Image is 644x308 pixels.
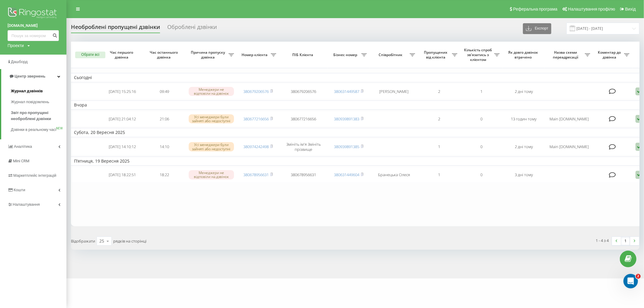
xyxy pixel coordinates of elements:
span: рядків на сторінці [113,238,146,244]
a: Журнал дзвінків [11,86,66,97]
a: Центр звернень [1,69,66,84]
td: [DATE] 14:10:12 [101,138,143,155]
span: Журнал повідомлень [11,99,49,105]
span: Реферальна програма [513,7,558,11]
td: Бранецька Олеся [370,167,418,183]
td: 1 [418,138,460,155]
span: Кількість спроб зв'язатись з клієнтом [463,48,494,62]
div: Оброблені дзвінки [167,24,217,33]
a: 380678956631 [243,172,269,177]
span: Дашборд [11,59,28,64]
span: Назва схеми переадресації [548,50,585,59]
span: Дзвінки в реальному часі [11,127,56,133]
td: 1 [460,84,503,100]
iframe: Intercom live chat [623,274,638,288]
span: Час останнього дзвінка [148,50,181,59]
span: Відображати [71,238,95,244]
div: Менеджери не відповіли на дзвінок [189,170,234,179]
td: 13 годин тому [503,111,545,127]
td: 2 [418,111,460,127]
span: Час першого дзвінка [106,50,139,59]
div: Проекти [8,43,24,49]
span: Кошти [14,188,25,192]
span: Як довго дзвінок втрачено [508,50,540,59]
td: 380679206576 [279,84,328,100]
button: Обрати всі [75,52,105,58]
span: Аналiтика [14,144,32,149]
span: Журнал дзвінків [11,88,43,94]
span: Вихід [625,7,636,11]
div: Усі менеджери були зайняті або недоступні [189,142,234,151]
td: 1 [418,167,460,183]
a: 380939891383 [334,116,359,122]
a: Звіт про пропущені необроблені дзвінки [11,107,66,124]
a: 380939891385 [334,144,359,149]
td: Змініть ім'я Змініть прізвище [279,138,328,155]
span: Бізнес номер [331,52,361,57]
a: 380631449587 [334,89,359,94]
span: Mini CRM [13,159,29,163]
span: Центр звернень [14,74,45,78]
span: Пропущених від клієнта [421,50,452,59]
td: Main [DOMAIN_NAME] [545,138,593,155]
span: Співробітник [373,52,410,57]
td: [DATE] 15:25:16 [101,84,143,100]
a: 380679206576 [243,89,269,94]
input: Пошук за номером [8,30,59,41]
span: Звіт про пропущені необроблені дзвінки [11,110,63,122]
div: 25 [99,238,104,244]
div: Необроблені пропущені дзвінки [71,24,160,33]
td: [PERSON_NAME] [370,84,418,100]
td: 2 [418,84,460,100]
span: ПІБ Клієнта [284,52,322,57]
td: 0 [460,111,503,127]
button: Експорт [523,23,551,34]
span: 2 [636,274,641,279]
td: [DATE] 21:04:12 [101,111,143,127]
a: Журнал повідомлень [11,97,66,107]
a: 1 [621,237,630,245]
a: Дзвінки в реальному часіNEW [11,124,66,135]
td: 09:49 [143,84,186,100]
span: Маркетплейс інтеграцій [13,173,56,178]
td: 0 [460,167,503,183]
td: 0 [460,138,503,155]
td: 380677216656 [279,111,328,127]
a: [DOMAIN_NAME] [8,23,59,29]
span: Налаштування профілю [568,7,615,11]
td: [DATE] 18:22:51 [101,167,143,183]
td: 3 дні тому [503,167,545,183]
td: 14:10 [143,138,186,155]
a: 380677216656 [243,116,269,122]
a: 380631449604 [334,172,359,177]
td: 2 дні тому [503,138,545,155]
span: Коментар до дзвінка [596,50,624,59]
span: Номер клієнта [240,52,271,57]
div: 1 - 4 з 4 [596,237,609,243]
td: 21:06 [143,111,186,127]
img: Ringostat logo [8,6,59,21]
span: Налаштування [13,202,40,207]
a: 380974242498 [243,144,269,149]
td: 18:22 [143,167,186,183]
td: Main [DOMAIN_NAME] [545,111,593,127]
div: Менеджери не відповіли на дзвінок [189,87,234,96]
span: Причина пропуску дзвінка [189,50,229,59]
td: 2 дні тому [503,84,545,100]
td: 380678956631 [279,167,328,183]
div: Усі менеджери були зайняті або недоступні [189,114,234,123]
